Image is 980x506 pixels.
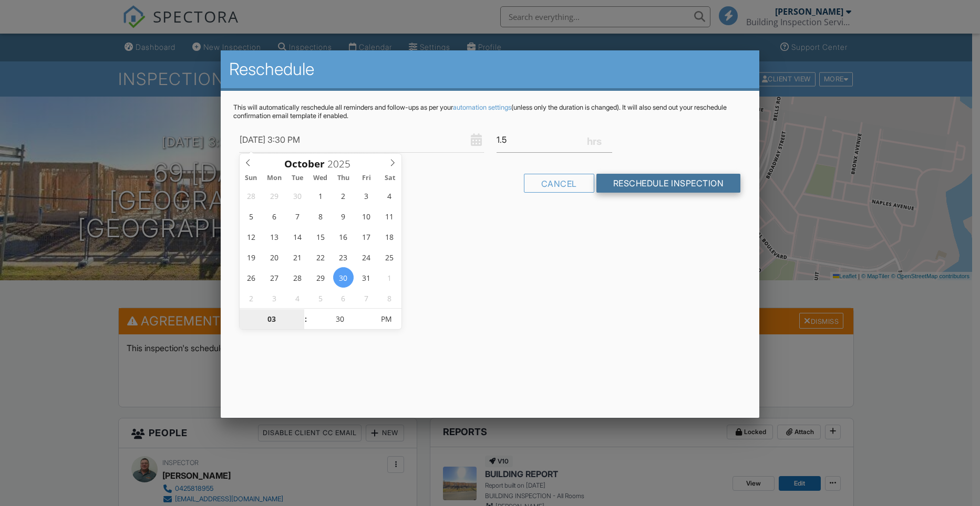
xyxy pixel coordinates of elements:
[379,185,400,206] span: October 4, 2025
[356,267,377,288] span: October 31, 2025
[264,226,284,247] span: October 13, 2025
[233,103,747,120] p: This will automatically reschedule all reminders and follow-ups as per your (unless only the dura...
[356,206,377,226] span: October 10, 2025
[287,206,307,226] span: October 7, 2025
[372,309,401,330] span: Click to toggle
[524,174,594,193] div: Cancel
[333,267,354,288] span: October 30, 2025
[286,175,309,182] span: Tue
[264,288,284,308] span: November 3, 2025
[355,175,378,182] span: Fri
[310,247,331,267] span: October 22, 2025
[287,247,307,267] span: October 21, 2025
[333,206,354,226] span: October 9, 2025
[310,206,331,226] span: October 8, 2025
[241,185,261,206] span: September 28, 2025
[284,159,325,169] span: Scroll to increment
[356,185,377,206] span: October 3, 2025
[241,206,261,226] span: October 5, 2025
[310,226,331,247] span: October 15, 2025
[264,185,284,206] span: September 29, 2025
[287,226,307,247] span: October 14, 2025
[241,288,261,308] span: November 2, 2025
[241,267,261,288] span: October 26, 2025
[241,226,261,247] span: October 12, 2025
[333,226,354,247] span: October 16, 2025
[333,247,354,267] span: October 23, 2025
[240,309,304,330] input: Scroll to increment
[287,288,307,308] span: November 4, 2025
[309,175,332,182] span: Wed
[356,288,377,308] span: November 7, 2025
[229,59,751,80] h2: Reschedule
[287,185,307,206] span: September 30, 2025
[264,247,284,267] span: October 20, 2025
[287,267,307,288] span: October 28, 2025
[378,175,401,182] span: Sat
[325,157,359,171] input: Scroll to increment
[310,185,331,206] span: October 1, 2025
[332,175,355,182] span: Thu
[307,309,372,330] input: Scroll to increment
[264,206,284,226] span: October 6, 2025
[240,175,263,182] span: Sun
[453,103,511,111] a: automation settings
[379,267,400,288] span: November 1, 2025
[379,288,400,308] span: November 8, 2025
[310,267,331,288] span: October 29, 2025
[356,247,377,267] span: October 24, 2025
[310,288,331,308] span: November 5, 2025
[379,206,400,226] span: October 11, 2025
[241,247,261,267] span: October 19, 2025
[356,226,377,247] span: October 17, 2025
[264,267,284,288] span: October 27, 2025
[379,247,400,267] span: October 25, 2025
[304,309,307,330] span: :
[263,175,286,182] span: Mon
[379,226,400,247] span: October 18, 2025
[596,174,741,193] input: Reschedule Inspection
[333,288,354,308] span: November 6, 2025
[333,185,354,206] span: October 2, 2025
